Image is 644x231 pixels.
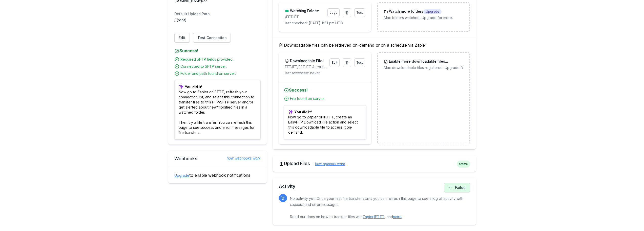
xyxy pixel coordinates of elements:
[384,15,463,20] p: Max folders watched. Upgrade for more.
[378,3,469,26] a: Watch more foldersUpgrade Max folders watched. Upgrade for more.
[363,215,373,219] a: Zapier
[423,9,442,14] span: Upgrade
[294,110,312,114] b: You did it!
[168,167,267,183] div: to enable webhook notifications
[357,11,363,14] span: Test
[279,161,470,167] h2: Upload Files
[174,48,261,54] h4: Success!
[284,87,366,93] h4: Success!
[193,33,231,43] a: Test Connection
[393,215,402,219] a: more
[388,9,442,14] h3: Watch more folders
[388,59,463,64] h3: Enable more downloadable files
[374,215,385,219] a: IFTTT
[384,65,463,70] p: Max downloadable files registered. Upgrade for more.
[445,59,463,64] span: Upgrade
[180,71,261,76] div: Folder and path found on server.
[444,183,470,192] a: Failed
[174,33,190,43] a: Edit
[354,58,365,67] a: Test
[185,85,202,89] b: You did it!
[290,96,366,101] div: File found on server.
[279,183,470,190] h2: Activity
[284,105,366,139] p: Now go to Zapier or IFTTT, create an EasyFTP Download File action and select this downloadable fi...
[285,70,365,76] p: last accessed: never
[285,64,326,69] p: FETJET/FETJET Autorenewal Success for Zapier.csv
[457,161,470,168] span: active
[289,58,323,63] h3: Downloadable File:
[378,53,469,76] a: Enable more downloadable filesUpgrade Max downloadable files registered. Upgrade for more.
[357,61,363,64] span: Test
[174,11,261,16] dt: Default Upload Path
[354,8,365,17] a: Test
[197,35,226,40] span: Test Connection
[289,8,319,13] h3: Watching Folder:
[174,17,261,23] dd: / (root)
[174,173,189,177] a: Upgrade
[180,57,261,62] div: Required SFTP fields provided.
[285,14,324,20] p: /FETJET
[222,156,261,161] a: how webhooks work
[327,8,340,17] a: Logs
[285,21,365,26] p: last checked: [DATE] 1:51 pm UTC
[180,64,261,69] div: Connected to SFTP server.
[279,42,470,48] h5: Downloadable files can be retrieved on-demand or on a schedule via Zapier
[290,196,466,220] p: No activity yet. Once your first file transfer starts you can refresh this page to see a log of a...
[329,58,340,67] a: Edit
[174,156,261,162] h2: Webhooks
[174,80,261,139] p: Now go to Zapier or IFTTT, refresh your connection list, and select this connection to transfer f...
[310,162,345,166] a: how uploads work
